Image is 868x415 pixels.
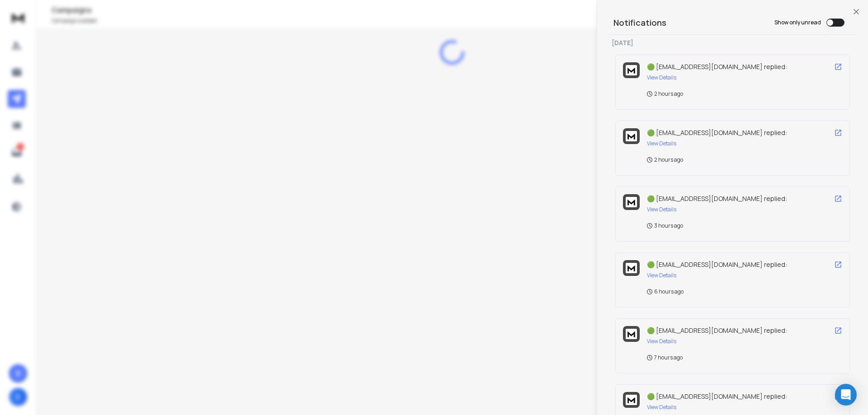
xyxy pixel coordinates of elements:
img: logo [626,329,637,339]
p: 6 hours ago [647,288,684,295]
button: View Details [647,74,676,81]
p: 2 hours ago [647,90,683,98]
img: logo [626,395,637,405]
span: 🟢 [EMAIL_ADDRESS][DOMAIN_NAME] replied: [647,392,787,401]
button: View Details [647,206,676,213]
h3: Notifications [613,16,666,29]
button: View Details [647,140,676,147]
p: [DATE] [612,38,854,47]
div: Open Intercom Messenger [835,384,857,406]
p: 7 hours ago [647,354,683,361]
p: 3 hours ago [647,222,683,229]
img: logo [626,131,637,141]
span: 🟢 [EMAIL_ADDRESS][DOMAIN_NAME] replied: [647,194,787,203]
span: 🟢 [EMAIL_ADDRESS][DOMAIN_NAME] replied: [647,128,787,137]
span: 🟢 [EMAIL_ADDRESS][DOMAIN_NAME] replied: [647,260,787,269]
img: logo [626,197,637,207]
img: logo [626,263,637,273]
button: View Details [647,404,676,411]
p: 2 hours ago [647,156,683,163]
img: logo [626,65,637,75]
span: 🟢 [EMAIL_ADDRESS][DOMAIN_NAME] replied: [647,62,787,71]
span: 🟢 [EMAIL_ADDRESS][DOMAIN_NAME] replied: [647,326,787,335]
button: View Details [647,272,676,279]
button: View Details [647,338,676,345]
label: Show only unread [774,19,821,26]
